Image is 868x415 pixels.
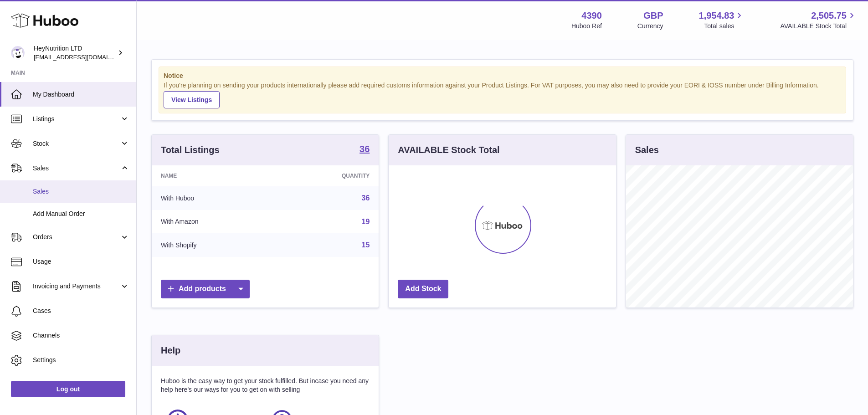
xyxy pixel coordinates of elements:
span: Total sales [704,22,745,31]
td: With Amazon [152,210,276,234]
span: Cases [33,307,129,315]
th: Quantity [276,165,379,186]
span: [EMAIL_ADDRESS][DOMAIN_NAME] [34,53,134,61]
h3: Help [161,344,180,357]
span: Settings [33,356,129,364]
a: 36 [360,144,370,155]
strong: 36 [360,144,370,154]
h3: Sales [635,144,659,156]
div: HeyNutrition LTD [34,44,116,61]
td: With Shopify [152,233,276,257]
a: View Listings [164,91,220,108]
span: Channels [33,331,129,340]
span: Orders [33,233,120,241]
span: Sales [33,164,120,173]
a: Log out [11,381,125,397]
h3: Total Listings [161,144,220,156]
strong: 4390 [581,10,602,22]
img: internalAdmin-4390@internal.huboo.com [11,46,25,60]
p: Huboo is the easy way to get your stock fulfilled. But incase you need any help here's our ways f... [161,377,370,394]
strong: GBP [643,10,663,22]
strong: Notice [164,72,841,80]
a: 15 [362,241,370,249]
a: 36 [362,194,370,202]
a: 2,505.75 AVAILABLE Stock Total [780,10,857,31]
span: Stock [33,139,120,148]
span: Add Manual Order [33,210,129,218]
span: Sales [33,187,129,196]
span: My Dashboard [33,90,129,99]
span: AVAILABLE Stock Total [780,22,857,31]
th: Name [152,165,276,186]
a: Add Stock [398,280,448,298]
span: 2,505.75 [811,10,847,22]
span: Listings [33,115,120,123]
a: 19 [362,218,370,225]
span: Usage [33,257,129,266]
span: 1,954.83 [699,10,734,22]
h3: AVAILABLE Stock Total [398,144,499,156]
a: 1,954.83 Total sales [699,10,745,31]
span: Invoicing and Payments [33,282,120,291]
div: If you're planning on sending your products internationally please add required customs informati... [164,81,841,108]
div: Huboo Ref [571,22,602,31]
div: Currency [637,22,663,31]
td: With Huboo [152,186,276,210]
a: Add products [161,280,250,298]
